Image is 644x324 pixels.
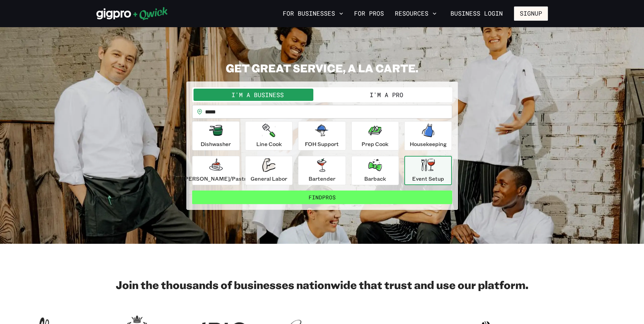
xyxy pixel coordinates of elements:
button: Resources [392,8,439,19]
h2: Join the thousands of businesses nationwide that trust and use our platform. [96,278,548,291]
button: Housekeeping [404,121,452,150]
button: Line Cook [245,121,293,150]
p: General Labor [251,175,287,183]
button: Prep Cook [351,121,399,150]
button: Signup [514,6,548,21]
p: Bartender [309,175,335,183]
button: I'm a Business [194,89,322,101]
button: FindPros [192,191,452,204]
a: For Pros [351,8,387,19]
button: Dishwasher [192,121,240,150]
button: For Businesses [280,8,346,19]
button: [PERSON_NAME]/Pastry [192,156,240,185]
button: Event Setup [404,156,452,185]
button: Barback [351,156,399,185]
p: FOH Support [305,140,339,148]
button: Bartender [298,156,346,185]
a: Business Login [445,6,509,21]
h2: GET GREAT SERVICE, A LA CARTE. [186,61,458,75]
button: FOH Support [298,121,346,150]
p: Barback [364,175,386,183]
p: Event Setup [412,175,444,183]
p: Prep Cook [362,140,388,148]
p: [PERSON_NAME]/Pastry [183,175,249,183]
p: Housekeeping [410,140,447,148]
p: Line Cook [256,140,282,148]
button: General Labor [245,156,293,185]
button: I'm a Pro [322,89,451,101]
p: Dishwasher [201,140,231,148]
